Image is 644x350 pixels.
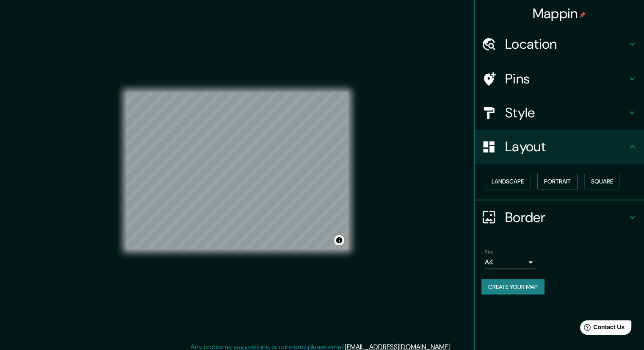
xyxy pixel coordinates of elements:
[505,104,627,121] h4: Style
[569,317,635,341] iframe: Help widget launcher
[579,11,586,18] img: pin-icon.png
[537,174,578,189] button: Portrait
[505,209,627,226] h4: Border
[485,256,536,269] div: A4
[481,279,544,295] button: Create your map
[485,174,531,189] button: Landscape
[475,27,644,61] div: Location
[533,5,586,22] h4: Mappin
[334,235,344,245] button: Toggle attribution
[485,248,494,255] label: Size
[475,200,644,234] div: Border
[475,62,644,96] div: Pins
[584,174,620,189] button: Square
[505,36,627,53] h4: Location
[126,92,348,250] canvas: Map
[505,138,627,155] h4: Layout
[505,70,627,87] h4: Pins
[475,96,644,130] div: Style
[475,130,644,164] div: Layout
